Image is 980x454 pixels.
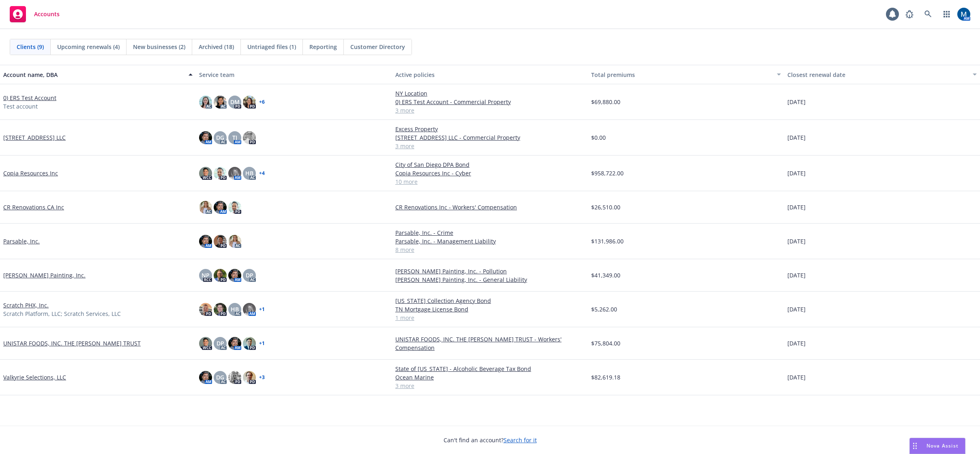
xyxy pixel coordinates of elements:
a: UNISTAR FOODS, INC. THE [PERSON_NAME] TRUST [3,339,141,347]
span: [DATE] [787,339,806,347]
button: Active policies [392,65,588,84]
a: 3 more [395,142,585,150]
span: [DATE] [787,305,806,313]
a: Switch app [939,6,955,22]
span: $82,619.18 [591,373,620,382]
a: Copia Resources Inc [3,169,58,177]
span: HB [245,169,253,177]
a: 10 more [395,177,585,186]
a: TN Mortgage License Bond [395,305,585,313]
a: + 4 [259,171,265,176]
a: 3 more [395,382,585,390]
span: Customer Directory [350,43,405,51]
a: Scratch PHX, Inc. [3,301,49,309]
span: [DATE] [787,169,806,177]
span: [DATE] [787,237,806,245]
img: photo [214,269,227,282]
img: photo [228,201,241,214]
span: Clients (9) [17,43,44,51]
span: Reporting [309,43,337,51]
button: Service team [196,65,392,84]
a: [PERSON_NAME] Painting, Inc. [3,271,86,279]
a: 0) ERS Test Account - Commercial Property [395,98,585,106]
a: + 1 [259,341,265,346]
span: $41,349.00 [591,271,620,279]
a: Copia Resources Inc - Cyber [395,169,585,177]
img: photo [228,337,241,350]
img: photo [199,235,212,248]
button: Nova Assist [909,438,965,454]
span: DG [216,133,224,142]
img: photo [228,235,241,248]
a: Accounts [6,3,63,26]
span: [DATE] [787,271,806,279]
img: photo [199,167,212,180]
span: Upcoming renewals (4) [57,43,120,51]
span: DM [230,98,240,106]
a: 8 more [395,245,585,254]
a: 0) ERS Test Account [3,94,56,102]
a: Search for it [504,436,537,444]
span: $131,986.00 [591,237,624,245]
img: photo [199,96,212,109]
a: + 3 [259,375,265,380]
a: CR Renovations Inc - Workers' Compensation [395,203,585,211]
img: photo [214,96,227,109]
span: Nova Assist [926,442,959,449]
img: photo [199,201,212,214]
div: Active policies [395,70,585,79]
a: [PERSON_NAME] Painting, Inc. - General Liability [395,275,585,284]
span: HB [231,305,239,313]
img: photo [199,303,212,316]
img: photo [228,371,241,384]
span: $69,880.00 [591,98,620,106]
div: Total premiums [591,70,772,79]
span: NP [202,271,210,279]
a: City of San Diego DPA Bond [395,160,585,169]
a: Parsable, Inc. - Management Liability [395,237,585,245]
div: Account name, DBA [3,70,184,79]
img: photo [199,131,212,144]
span: $26,510.00 [591,203,620,211]
a: CR Renovations CA Inc [3,203,64,211]
div: Closest renewal date [787,70,968,79]
a: + 6 [259,100,265,104]
a: UNISTAR FOODS, INC. THE [PERSON_NAME] TRUST - Workers' Compensation [395,335,585,352]
img: photo [243,96,256,109]
a: [PERSON_NAME] Painting, Inc. - Pollution [395,267,585,275]
div: Drag to move [910,438,920,454]
span: [DATE] [787,373,806,382]
span: $75,804.00 [591,339,620,347]
a: Report a Bug [901,6,918,22]
a: Valkyrie Selections, LLC [3,373,66,382]
span: DG [216,373,224,382]
img: photo [214,235,227,248]
span: Archived (18) [199,43,234,51]
a: Search [920,6,936,22]
span: [DATE] [787,98,806,106]
a: Parsable, Inc. [3,237,40,245]
img: photo [243,337,256,350]
span: Accounts [34,11,60,17]
a: + 1 [259,307,265,312]
span: $5,262.00 [591,305,617,313]
span: DP [217,339,224,347]
button: Closest renewal date [784,65,980,84]
img: photo [243,371,256,384]
span: $958,722.00 [591,169,624,177]
span: Scratch Platform, LLC; Scratch Services, LLC [3,309,121,318]
span: [DATE] [787,203,806,211]
img: photo [228,269,241,282]
span: New businesses (2) [133,43,185,51]
span: Can't find an account? [444,436,537,444]
div: Service team [199,70,388,79]
img: photo [214,303,227,316]
span: DP [246,271,253,279]
span: TJ [232,133,237,142]
img: photo [199,337,212,350]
